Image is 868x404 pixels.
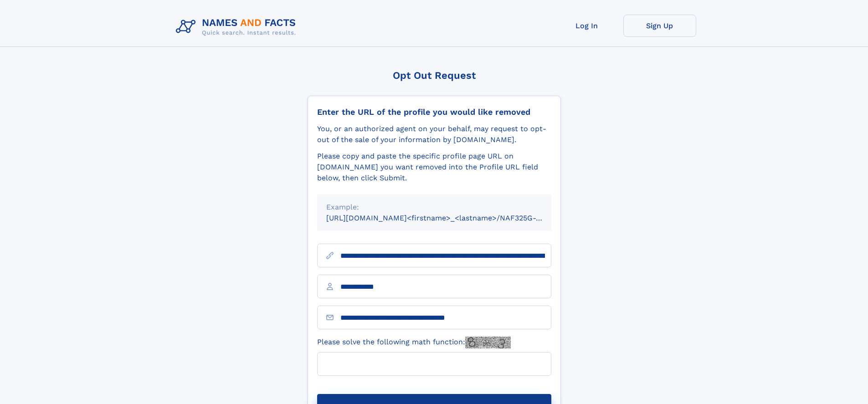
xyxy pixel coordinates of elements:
[317,123,551,145] div: You, or an authorized agent on your behalf, may request to opt-out of the sale of your informatio...
[317,107,551,117] div: Enter the URL of the profile you would like removed
[326,214,569,222] small: [URL][DOMAIN_NAME]<firstname>_<lastname>/NAF325G-xxxxxxxx
[623,15,696,37] a: Sign Up
[317,337,511,348] label: Please solve the following math function:
[308,70,561,81] div: Opt Out Request
[326,202,542,213] div: Example:
[172,15,303,39] img: Logo Names and Facts
[317,151,551,184] div: Please copy and paste the specific profile page URL on [DOMAIN_NAME] you want removed into the Pr...
[550,15,623,37] a: Log In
